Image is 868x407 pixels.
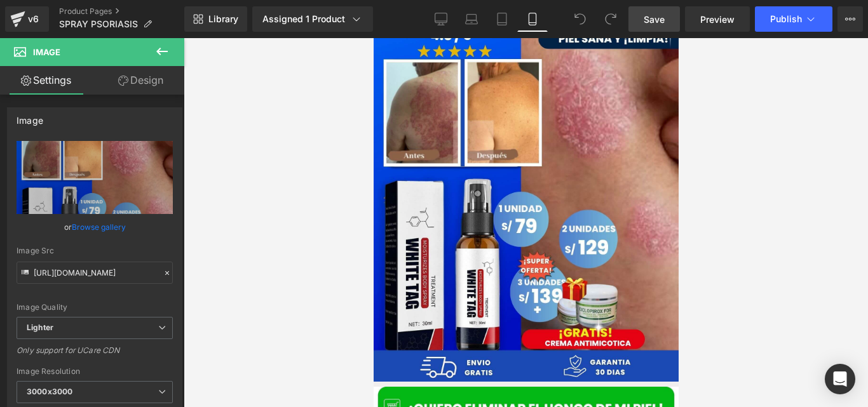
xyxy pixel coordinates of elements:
[567,6,593,32] button: Undo
[700,13,735,26] span: Preview
[17,220,173,234] div: or
[59,19,138,29] span: SPRAY PSORIASIS
[685,6,750,32] a: Preview
[644,13,665,26] span: Save
[208,13,238,25] span: Library
[837,6,863,32] button: More
[262,13,363,25] div: Assigned 1 Product
[184,6,247,32] a: New Library
[72,216,126,238] a: Browse gallery
[598,6,623,32] button: Redo
[456,6,487,32] a: Laptop
[17,108,43,126] div: Image
[17,303,173,312] div: Image Quality
[25,11,41,27] div: v6
[27,323,53,332] b: Lighter
[770,14,802,24] span: Publish
[17,246,173,255] div: Image Src
[17,367,173,376] div: Image Resolution
[17,345,173,364] div: Only support for UCare CDN
[95,66,187,95] a: Design
[755,6,832,32] button: Publish
[59,6,184,17] a: Product Pages
[27,387,72,396] b: 3000x3000
[825,364,855,394] div: Open Intercom Messenger
[17,262,173,284] input: Link
[426,6,456,32] a: Desktop
[5,6,49,32] a: v6
[487,6,517,32] a: Tablet
[517,6,548,32] a: Mobile
[33,47,60,57] span: Image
